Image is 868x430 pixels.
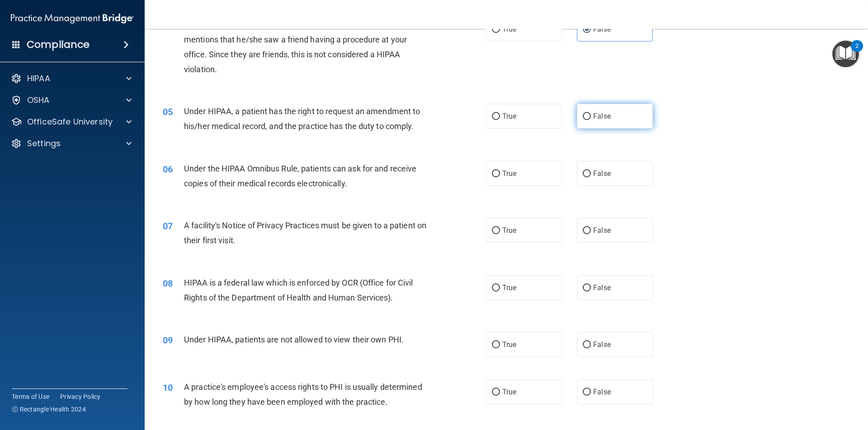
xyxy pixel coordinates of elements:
[583,227,591,234] input: False
[11,73,132,84] a: HIPAA
[492,113,500,120] input: True
[492,171,500,177] input: True
[492,342,500,348] input: True
[27,138,61,149] p: Settings
[163,382,173,393] span: 10
[184,221,426,245] span: A facility's Notice of Privacy Practices must be given to a patient on their first visit.
[502,340,516,349] span: True
[11,9,134,28] img: PMB logo
[502,25,516,33] span: True
[583,285,591,291] input: False
[184,382,422,407] span: A practice's employee's access rights to PHI is usually determined by how long they have been emp...
[502,169,516,178] span: True
[855,46,859,58] div: 2
[27,116,113,127] p: OfficeSafe University
[492,285,500,291] input: True
[184,335,404,344] span: Under HIPAA, patients are not allowed to view their own PHI.
[12,405,86,414] span: Ⓒ Rectangle Health 2024
[11,116,132,127] a: OfficeSafe University
[583,171,591,177] input: False
[27,73,50,84] p: HIPAA
[492,26,500,33] input: True
[492,389,500,396] input: True
[593,169,611,178] span: False
[184,106,420,131] span: Under HIPAA, a patient has the right to request an amendment to his/her medical record, and the p...
[27,95,50,106] p: OSHA
[593,340,611,349] span: False
[593,25,611,33] span: False
[27,38,90,51] h4: Compliance
[163,335,173,346] span: 09
[502,226,516,235] span: True
[184,164,416,188] span: Under the HIPAA Omnibus Rule, patients can ask for and receive copies of their medical records el...
[163,278,173,289] span: 08
[502,112,516,120] span: True
[60,392,101,401] a: Privacy Policy
[184,278,413,302] span: HIPAA is a federal law which is enforced by OCR (Office for Civil Rights of the Department of Hea...
[593,112,611,120] span: False
[11,95,132,106] a: OSHA
[583,389,591,396] input: False
[502,283,516,292] span: True
[583,113,591,120] input: False
[12,392,49,401] a: Terms of Use
[593,388,611,396] span: False
[163,106,173,117] span: 05
[502,388,516,396] span: True
[492,227,500,234] input: True
[11,138,132,149] a: Settings
[163,164,173,175] span: 06
[593,283,611,292] span: False
[583,26,591,33] input: False
[832,41,859,67] button: Open Resource Center, 2 new notifications
[583,342,591,348] input: False
[163,221,173,231] span: 07
[593,226,611,235] span: False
